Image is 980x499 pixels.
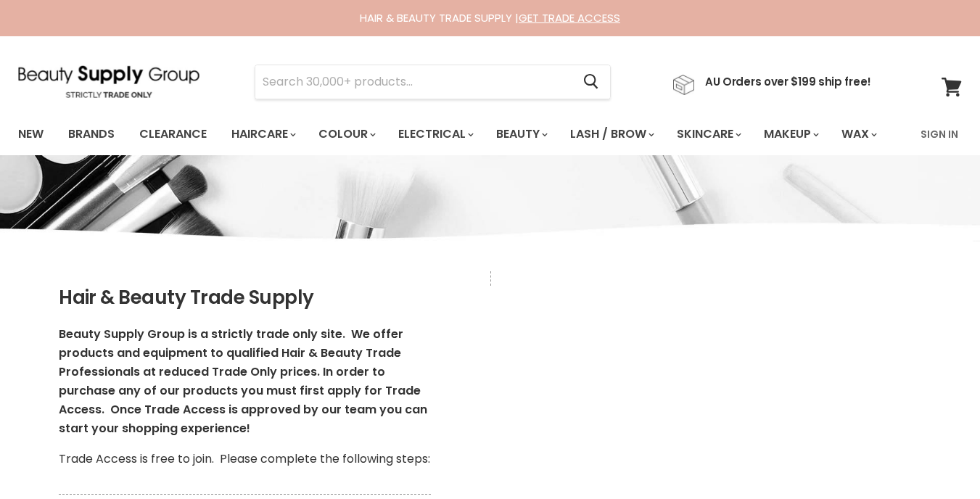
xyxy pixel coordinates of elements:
[255,65,572,99] input: Search
[831,119,886,149] a: Wax
[255,65,611,99] form: Product
[387,119,482,149] a: Electrical
[907,431,965,484] iframe: Gorgias live chat messenger
[666,119,750,149] a: Skincare
[485,119,556,149] a: Beauty
[559,119,663,149] a: Lash / Brow
[519,10,620,25] a: GET TRADE ACCESS
[572,65,610,99] button: Search
[221,119,305,149] a: Haircare
[57,119,125,149] a: Brands
[7,113,900,155] ul: Main menu
[59,450,431,469] p: Trade Access is free to join. Please complete the following steps:
[912,119,967,149] a: Sign In
[59,287,431,309] h2: Hair & Beauty Trade Supply
[59,325,431,438] p: Beauty Supply Group is a strictly trade only site. We offer products and equipment to qualified H...
[128,119,218,149] a: Clearance
[753,119,828,149] a: Makeup
[308,119,384,149] a: Colour
[7,119,54,149] a: New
